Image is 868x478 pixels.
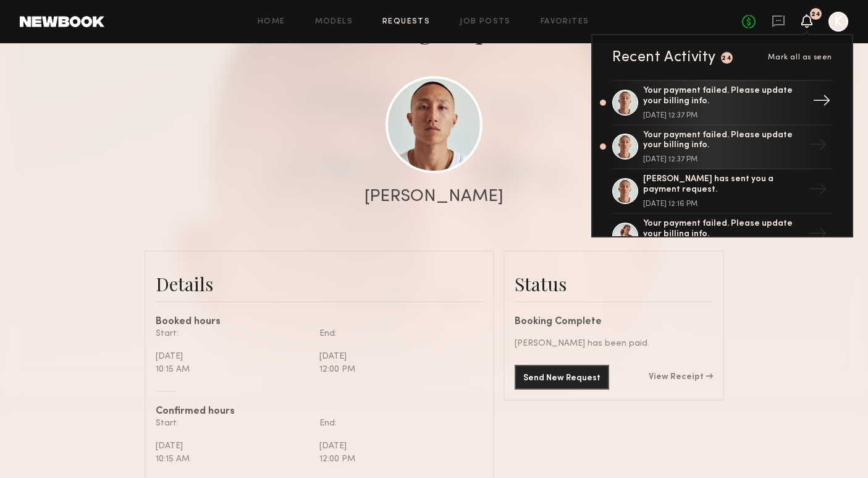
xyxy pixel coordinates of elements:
[319,453,474,466] div: 12:00 PM
[156,407,483,417] div: Confirmed hours
[828,12,848,32] a: K
[319,417,474,430] div: End:
[515,365,609,390] button: Send New Request
[804,220,832,252] div: →
[612,169,832,214] a: [PERSON_NAME] has sent you a payment request.[DATE] 12:16 PM→
[156,363,310,376] div: 10:15 AM
[156,327,310,340] div: Start:
[612,50,716,65] div: Recent Activity
[515,271,713,296] div: Status
[515,337,713,350] div: [PERSON_NAME] has been paid.
[156,271,483,296] div: Details
[643,219,804,240] div: Your payment failed. Please update your billing info.
[722,55,731,62] div: 24
[807,87,836,119] div: →
[460,18,511,26] a: Job Posts
[319,327,474,340] div: End:
[612,80,832,126] a: Your payment failed. Please update your billing info.[DATE] 12:37 PM→
[156,440,310,453] div: [DATE]
[612,214,832,258] a: Your payment failed. Please update your billing info.→
[319,363,474,376] div: 12:00 PM
[319,440,474,453] div: [DATE]
[258,18,285,26] a: Home
[643,200,804,208] div: [DATE] 12:16 PM
[364,188,504,205] div: [PERSON_NAME]
[643,174,804,195] div: [PERSON_NAME] has sent you a payment request.
[382,18,430,26] a: Requests
[643,130,804,152] div: Your payment failed. Please update your billing info.
[156,417,310,430] div: Start:
[804,175,832,207] div: →
[643,86,804,107] div: Your payment failed. Please update your billing info.
[515,317,713,327] div: Booking Complete
[768,54,832,61] span: Mark all as seen
[643,112,804,119] div: [DATE] 12:37 PM
[643,156,804,163] div: [DATE] 12:37 PM
[541,18,589,26] a: Favorites
[612,126,832,170] a: Your payment failed. Please update your billing info.[DATE] 12:37 PM→
[156,453,310,466] div: 10:15 AM
[649,373,713,382] a: View Receipt
[804,130,832,163] div: →
[315,18,353,26] a: Models
[156,317,483,327] div: Booked hours
[156,350,310,363] div: [DATE]
[811,11,820,18] div: 24
[319,350,474,363] div: [DATE]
